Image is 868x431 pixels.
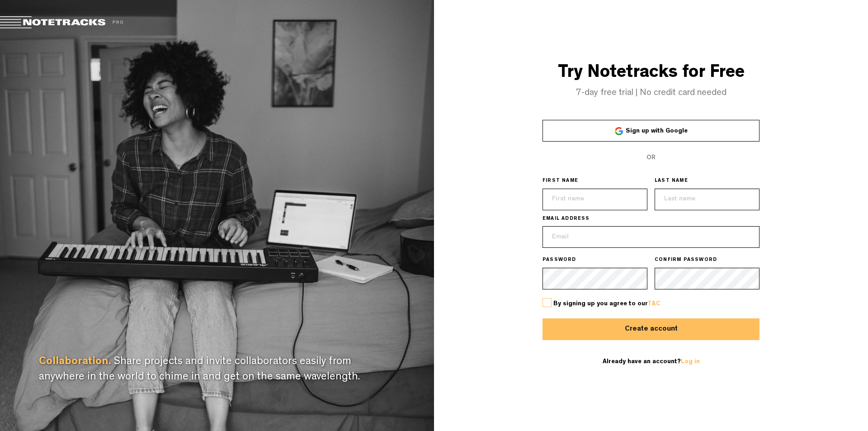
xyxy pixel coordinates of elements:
span: CONFIRM PASSWORD [655,257,717,264]
input: Last name [655,189,759,210]
span: OR [646,155,656,161]
span: FIRST NAME [542,178,578,185]
span: Sign up with Google [626,128,688,134]
h4: 7-day free trial | No credit card needed [434,88,868,98]
h3: Try Notetracks for Free [434,64,868,84]
span: By signing up you agree to our [553,301,660,307]
span: Collaboration. [39,357,111,368]
input: Email [542,226,759,248]
span: EMAIL ADDRESS [542,216,590,223]
span: Already have an account? [603,359,700,365]
span: Share projects and invite collaborators easily from anywhere in the world to chime in and get on ... [39,357,360,383]
a: T&C [647,301,660,307]
span: PASSWORD [542,257,576,264]
a: Log in [681,359,700,365]
span: LAST NAME [655,178,688,185]
button: Create account [542,318,759,340]
input: First name [542,189,647,210]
